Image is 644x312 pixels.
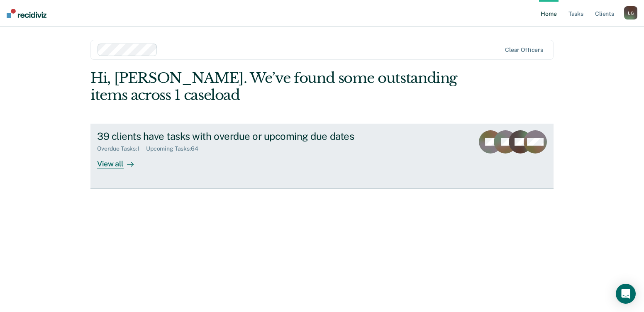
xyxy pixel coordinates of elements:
div: Overdue Tasks : 1 [97,145,146,152]
a: 39 clients have tasks with overdue or upcoming due datesOverdue Tasks:1Upcoming Tasks:64View all [90,124,554,189]
div: L G [624,6,637,19]
div: Upcoming Tasks : 64 [146,145,205,152]
div: View all [97,152,144,168]
button: LG [624,6,637,19]
div: 39 clients have tasks with overdue or upcoming due dates [97,130,388,142]
div: Hi, [PERSON_NAME]. We’ve found some outstanding items across 1 caseload [90,70,461,104]
div: Open Intercom Messenger [616,284,636,304]
img: Recidiviz [7,9,46,18]
div: Clear officers [505,46,543,54]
